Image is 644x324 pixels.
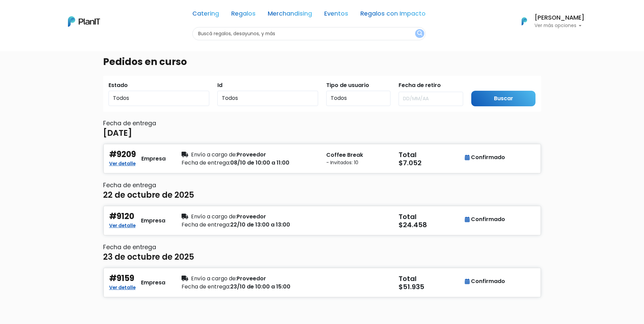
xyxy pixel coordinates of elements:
[268,11,312,19] a: Merchandising
[182,213,318,221] div: Proveedor
[326,151,390,159] p: Coffee Break
[103,267,541,298] button: #9159 Ver detalle Empresa Envío a cargo de:Proveedor Fecha de entrega:23/10 de 10:00 a 15:00 Tota...
[399,213,461,221] h5: Total
[399,151,461,159] h5: Total
[417,30,422,37] img: search_button-432b6d5273f82d61273b3651a40e1bd1b912527efae98b1b7a1b2c0702e16a8d.svg
[465,215,505,223] div: Confirmado
[103,144,541,174] button: #9209 Ver detalle Empresa Envío a cargo de:Proveedor Fecha de entrega:08/10 de 10:00 a 11:00 Coff...
[141,217,165,225] div: Empresa
[465,277,505,285] div: Confirmado
[517,14,532,29] img: PlanIt Logo
[182,151,318,159] div: Proveedor
[191,213,237,220] span: Envío a cargo de:
[103,56,187,68] h3: Pedidos en curso
[192,11,219,19] a: Catering
[326,81,369,89] label: Tipo de usuario
[399,221,463,229] h5: $24.458
[141,279,165,287] div: Empresa
[68,16,100,27] img: PlanIt Logo
[103,190,194,200] h4: 22 de octubre de 2025
[399,275,461,283] h5: Total
[182,159,230,167] span: Fecha de entrega:
[109,274,134,283] h4: #9159
[471,81,491,89] label: Submit
[109,150,136,159] h4: #9209
[103,182,541,189] h6: Fecha de entrega
[182,221,318,229] div: 22/10 de 13:00 a 13:00
[192,27,426,40] input: Buscá regalos, desayunos, y más
[109,81,128,89] label: Estado
[191,275,237,282] span: Envío a cargo de:
[399,159,463,167] h5: $7.052
[103,244,541,251] h6: Fecha de entrega
[103,252,194,262] h4: 23 de octubre de 2025
[326,159,390,166] small: - Invitados: 10
[103,206,541,236] button: #9120 Ver detalle Empresa Envío a cargo de:Proveedor Fecha de entrega:22/10 de 13:00 a 13:00 Tota...
[471,91,536,107] input: Buscar
[109,283,136,291] a: Ver detalle
[109,159,136,167] a: Ver detalle
[399,81,441,89] label: Fecha de retiro
[217,81,222,89] label: Id
[182,221,230,229] span: Fecha de entrega:
[534,15,585,21] h6: [PERSON_NAME]
[399,283,463,291] h5: $51.935
[182,275,318,283] div: Proveedor
[534,23,585,28] p: Ver más opciones
[141,155,166,163] div: Empresa
[191,151,237,158] span: Envío a cargo de:
[399,92,463,106] input: DD/MM/AA
[182,283,318,291] div: 23/10 de 10:00 a 15:00
[103,120,541,127] h6: Fecha de entrega
[182,159,318,167] div: 08/10 de 10:00 a 11:00
[465,153,505,161] div: Confirmado
[231,11,256,19] a: Regalos
[324,11,348,19] a: Eventos
[109,221,136,229] a: Ver detalle
[513,13,585,30] button: PlanIt Logo [PERSON_NAME] Ver más opciones
[109,212,134,221] h4: #9120
[360,11,426,19] a: Regalos con Impacto
[103,128,132,138] h4: [DATE]
[182,283,230,290] span: Fecha de entrega:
